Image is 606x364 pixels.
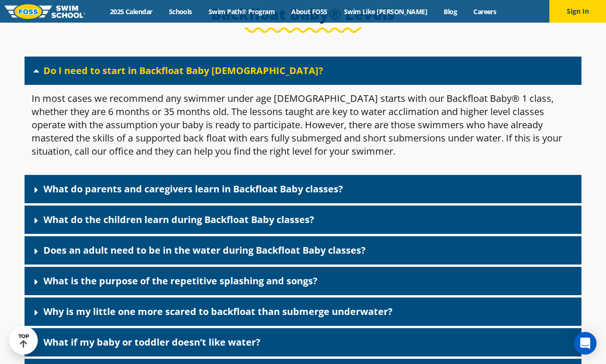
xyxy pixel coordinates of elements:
[336,7,436,16] a: Swim Like [PERSON_NAME]
[32,92,574,158] p: In most cases we recommend any swimmer under age [DEMOGRAPHIC_DATA] starts with our Backfloat Bab...
[18,333,29,348] div: TOP
[25,206,581,234] div: What do the children learn during Backfloat Baby classes?
[283,7,336,16] a: About FOSS
[43,336,261,348] a: What if my baby or toddler doesn’t like water?
[436,7,465,16] a: Blog
[25,298,581,326] div: Why is my little one more scared to backfloat than submerge underwater?
[160,7,200,16] a: Schools
[25,85,581,173] div: Do I need to start in Backfloat Baby [DEMOGRAPHIC_DATA]?
[25,267,581,295] div: What is the purpose of the repetitive splashing and songs?
[200,7,283,16] a: Swim Path® Program
[43,213,314,226] a: What do the children learn during Backfloat Baby classes?
[43,244,366,256] a: Does an adult need to be in the water during Backfloat Baby classes?
[43,182,343,195] a: What do parents and caregivers learn in Backfloat Baby classes?
[574,332,597,355] div: Open Intercom Messenger
[43,305,393,318] a: Why is my little one more scared to backfloat than submerge underwater?
[25,57,581,85] div: Do I need to start in Backfloat Baby [DEMOGRAPHIC_DATA]?
[43,64,323,77] a: Do I need to start in Backfloat Baby [DEMOGRAPHIC_DATA]?
[465,7,505,16] a: Careers
[25,236,581,265] div: Does an adult need to be in the water during Backfloat Baby classes?
[5,4,85,19] img: FOSS Swim School Logo
[101,7,160,16] a: 2025 Calendar
[25,328,581,356] div: What if my baby or toddler doesn’t like water?
[25,175,581,203] div: What do parents and caregivers learn in Backfloat Baby classes?
[43,274,318,287] a: What is the purpose of the repetitive splashing and songs?
[80,5,526,24] h3: Backfloat Baby® Levels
